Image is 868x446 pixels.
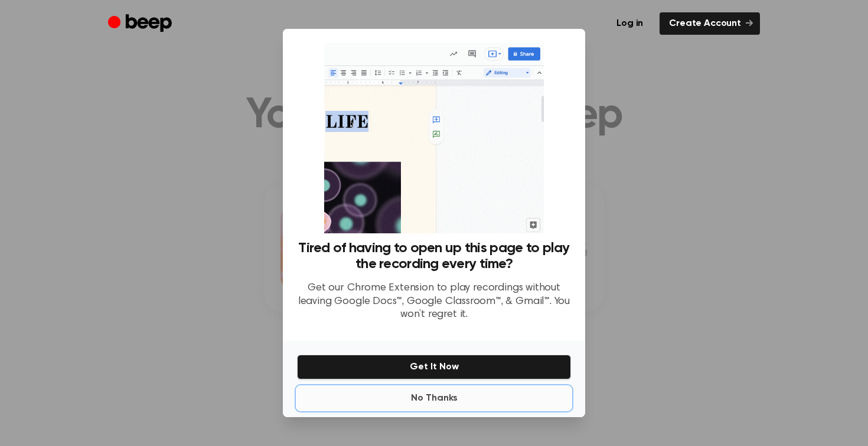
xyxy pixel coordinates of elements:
a: Beep [108,12,175,35]
button: No Thanks [297,386,571,410]
img: Beep extension in action [324,43,543,233]
a: Create Account [660,12,760,35]
p: Get our Chrome Extension to play recordings without leaving Google Docs™, Google Classroom™, & Gm... [297,282,571,322]
a: Log in [607,12,652,35]
h3: Tired of having to open up this page to play the recording every time? [297,240,571,272]
button: Get It Now [297,355,571,379]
